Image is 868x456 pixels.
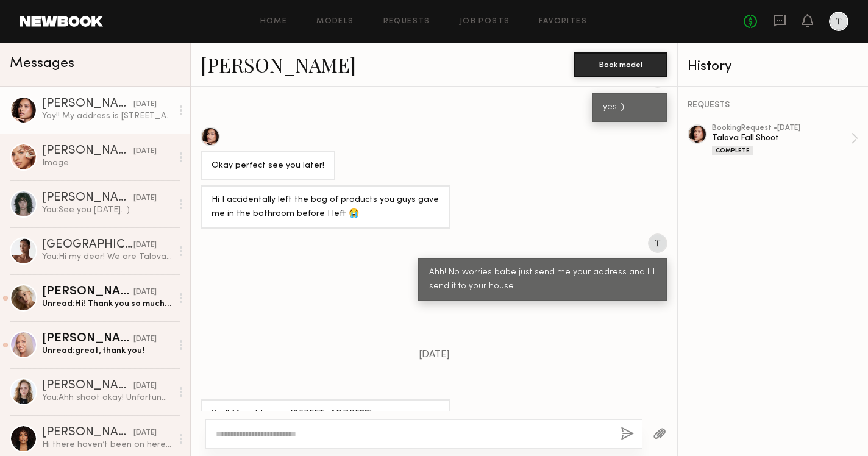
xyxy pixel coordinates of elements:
[688,60,858,74] div: History
[539,18,587,26] a: Favorites
[383,18,430,26] a: Requests
[133,240,157,251] div: [DATE]
[42,286,133,298] div: [PERSON_NAME]
[42,192,133,204] div: [PERSON_NAME]
[42,427,133,439] div: [PERSON_NAME]
[212,159,324,173] div: Okay perfect see you later!
[42,333,133,345] div: [PERSON_NAME]
[574,59,667,69] a: Book model
[133,380,157,392] div: [DATE]
[42,345,172,357] div: Unread: great, thank you!
[42,239,133,251] div: [GEOGRAPHIC_DATA] N.
[419,350,450,360] span: [DATE]
[133,427,157,439] div: [DATE]
[42,98,133,110] div: [PERSON_NAME]
[133,146,157,157] div: [DATE]
[574,52,667,77] button: Book model
[460,18,510,26] a: Job Posts
[42,110,172,122] div: Yay!! My address is [STREET_ADDRESS] [PERSON_NAME][GEOGRAPHIC_DATA], [GEOGRAPHIC_DATA], 91411 and...
[133,193,157,204] div: [DATE]
[42,145,133,157] div: [PERSON_NAME]
[712,124,851,132] div: booking Request • [DATE]
[10,57,74,71] span: Messages
[133,287,157,298] div: [DATE]
[133,333,157,345] div: [DATE]
[603,101,656,115] div: yes :)
[42,204,172,216] div: You: See you [DATE]. :)
[42,392,172,404] div: You: Ahh shoot okay! Unfortunately we already have the studio and team booked. Next time :(
[316,18,354,26] a: Models
[133,99,157,110] div: [DATE]
[42,380,133,392] div: [PERSON_NAME]
[712,146,753,155] div: Complete
[42,298,172,310] div: Unread: Hi! Thank you so much for considering me for this! Do you by chance know when the team mi...
[260,18,288,26] a: Home
[212,193,439,221] div: Hi I accidentally left the bag of products you guys gave me in the bathroom before I left 😭
[688,101,858,110] div: REQUESTS
[42,251,172,263] div: You: Hi my dear! We are Talova an all natural [MEDICAL_DATA] brand and we are doing our fall shoo...
[712,132,851,144] div: Talova Fall Shoot
[42,439,172,451] div: Hi there haven’t been on here in a minute. I’d be interested in collaborating and learning more a...
[201,51,356,77] a: [PERSON_NAME]
[429,266,656,294] div: Ahh! No worries babe just send me your address and I'll send it to your house
[42,157,172,169] div: Image
[712,124,858,155] a: bookingRequest •[DATE]Talova Fall ShootComplete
